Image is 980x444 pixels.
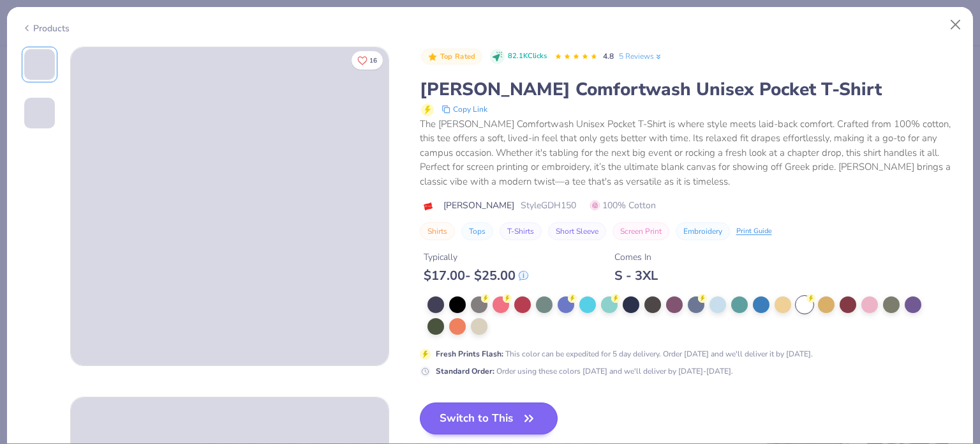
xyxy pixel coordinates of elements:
[352,51,383,70] button: Like
[548,222,606,240] button: Short Sleeve
[461,222,493,240] button: Tops
[369,57,377,64] span: 16
[427,52,438,62] img: Top Rated sort
[424,250,528,264] div: Typically
[500,222,542,240] button: T-Shirts
[944,13,968,37] button: Close
[614,268,658,284] div: S - 3XL
[603,51,614,61] span: 4.8
[619,50,663,62] a: 5 Reviews
[420,201,437,211] img: brand logo
[436,348,813,360] div: This color can be expedited for 5 day delivery. Order [DATE] and we'll deliver it by [DATE].
[508,51,547,62] span: 82.1K Clicks
[590,199,656,212] span: 100% Cotton
[521,199,576,212] span: Style GDH150
[22,22,70,35] div: Products
[440,53,476,60] span: Top Rated
[438,102,491,117] button: copy to clipboard
[436,349,503,359] strong: Fresh Prints Flash :
[676,222,730,240] button: Embroidery
[420,222,455,240] button: Shirts
[420,117,959,189] div: The [PERSON_NAME] Comfortwash Unisex Pocket T-Shirt is where style meets laid-back comfort. Craft...
[614,250,658,264] div: Comes In
[443,199,514,212] span: [PERSON_NAME]
[436,366,494,376] strong: Standard Order :
[436,365,733,377] div: Order using these colors [DATE] and we'll deliver by [DATE]-[DATE].
[554,47,598,67] div: 4.8 Stars
[736,226,772,237] div: Print Guide
[612,222,669,240] button: Screen Print
[424,268,528,284] div: $ 17.00 - $ 25.00
[420,402,558,434] button: Switch to This
[421,49,482,65] button: Badge Button
[420,77,959,102] div: [PERSON_NAME] Comfortwash Unisex Pocket T-Shirt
